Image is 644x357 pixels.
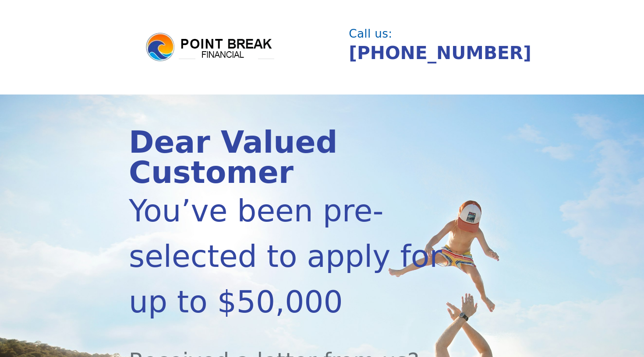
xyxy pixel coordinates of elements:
img: logo.png [145,31,276,63]
div: Call us: [349,28,510,39]
div: Dear Valued Customer [129,127,457,188]
a: [PHONE_NUMBER] [349,42,531,63]
div: You’ve been pre-selected to apply for up to $50,000 [129,188,457,325]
